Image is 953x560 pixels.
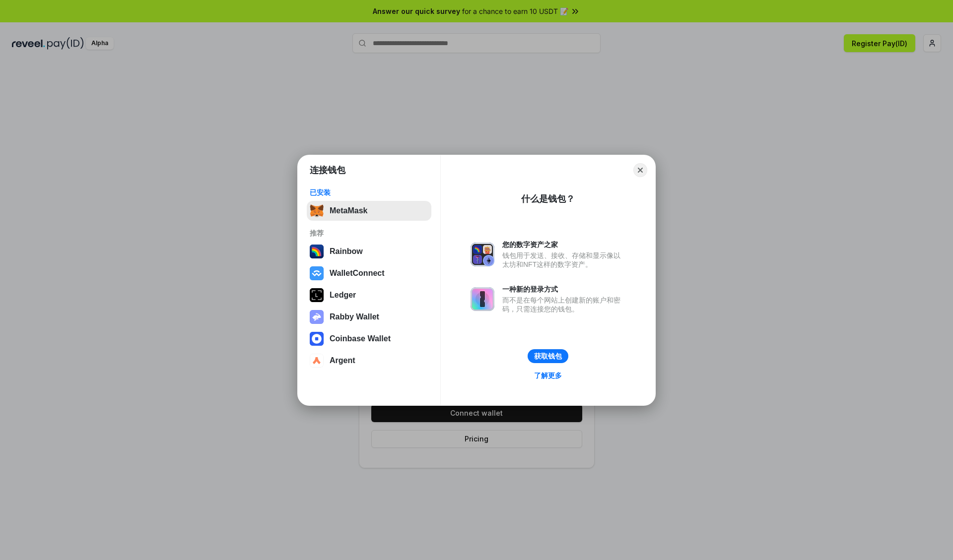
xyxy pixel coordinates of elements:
[307,351,431,371] button: Argent
[310,164,345,176] h1: 连接钱包
[310,188,428,197] div: 已安装
[310,332,324,346] img: svg+xml,%3Csvg%20width%3D%2228%22%20height%3D%2228%22%20viewBox%3D%220%200%2028%2028%22%20fill%3D...
[502,251,625,269] div: 钱包用于发送、接收、存储和显示像以太坊和NFT这样的数字资产。
[307,263,431,283] button: WalletConnect
[534,352,562,361] div: 获取钱包
[330,291,356,300] div: Ledger
[310,310,324,324] img: svg+xml,%3Csvg%20xmlns%3D%22http%3A%2F%2Fwww.w3.org%2F2000%2Fsvg%22%20fill%3D%22none%22%20viewBox...
[534,371,562,380] div: 了解更多
[471,287,494,311] img: svg+xml,%3Csvg%20xmlns%3D%22http%3A%2F%2Fwww.w3.org%2F2000%2Fsvg%22%20fill%3D%22none%22%20viewBox...
[633,163,647,177] button: Close
[521,193,575,205] div: 什么是钱包？
[330,312,379,321] div: Rabby Wallet
[502,296,625,313] div: 而不是在每个网站上创建新的账户和密码，只需连接您的钱包。
[330,334,391,343] div: Coinbase Wallet
[310,245,324,258] img: svg+xml,%3Csvg%20width%3D%22120%22%20height%3D%22120%22%20viewBox%3D%220%200%20120%20120%22%20fil...
[310,204,324,218] img: svg+xml,%3Csvg%20fill%3D%22none%22%20height%3D%2233%22%20viewBox%3D%220%200%2035%2033%22%20width%...
[330,206,367,215] div: MetaMask
[307,201,431,221] button: MetaMask
[330,269,385,278] div: WalletConnect
[307,329,431,349] button: Coinbase Wallet
[502,240,625,249] div: 您的数字资产之家
[310,354,324,368] img: svg+xml,%3Csvg%20width%3D%2228%22%20height%3D%2228%22%20viewBox%3D%220%200%2028%2028%22%20fill%3D...
[310,288,324,302] img: svg+xml,%3Csvg%20xmlns%3D%22http%3A%2F%2Fwww.w3.org%2F2000%2Fsvg%22%20width%3D%2228%22%20height%3...
[307,242,431,261] button: Rainbow
[528,369,568,382] a: 了解更多
[307,307,431,327] button: Rabby Wallet
[310,266,324,280] img: svg+xml,%3Csvg%20width%3D%2228%22%20height%3D%2228%22%20viewBox%3D%220%200%2028%2028%22%20fill%3D...
[528,349,568,363] button: 获取钱包
[330,247,363,256] div: Rainbow
[307,285,431,305] button: Ledger
[502,285,625,294] div: 一种新的登录方式
[330,356,355,365] div: Argent
[310,229,428,238] div: 推荐
[471,243,494,266] img: svg+xml,%3Csvg%20xmlns%3D%22http%3A%2F%2Fwww.w3.org%2F2000%2Fsvg%22%20fill%3D%22none%22%20viewBox...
